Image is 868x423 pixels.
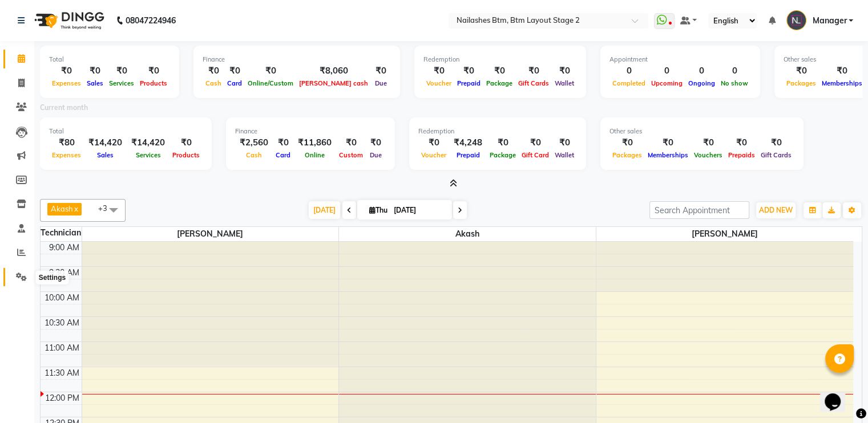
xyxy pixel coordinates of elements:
img: Manager [786,10,806,30]
span: Card [273,151,293,159]
div: Settings [36,271,68,284]
div: ₹2,560 [235,136,273,149]
div: Total [49,127,203,136]
span: Prepaids [725,151,758,159]
div: ₹0 [371,64,391,78]
span: [DATE] [309,201,340,219]
span: Thu [366,206,390,214]
div: ₹0 [169,136,203,149]
span: Ongoing [685,79,718,87]
div: Redemption [423,55,577,64]
div: 9:00 AM [47,242,82,254]
input: Search Appointment [649,201,749,219]
div: ₹0 [519,136,552,149]
div: ₹0 [224,64,245,78]
div: ₹0 [454,64,483,78]
span: Gift Card [519,151,552,159]
span: Memberships [645,151,691,159]
span: Vouchers [691,151,725,159]
div: Total [49,55,170,64]
span: [PERSON_NAME] [596,227,853,241]
span: Expenses [49,79,84,87]
span: Gift Cards [758,151,794,159]
span: Online/Custom [245,79,296,87]
div: ₹0 [423,64,454,78]
div: ₹0 [609,136,645,149]
span: Prepaid [454,79,483,87]
div: ₹0 [758,136,794,149]
span: ADD NEW [759,206,793,214]
div: Technician [41,227,82,239]
span: Expenses [49,151,84,159]
div: ₹0 [366,136,386,149]
div: ₹0 [819,64,865,78]
div: Appointment [609,55,751,64]
span: Due [372,79,390,87]
span: Card [224,79,245,87]
span: Voucher [418,151,449,159]
div: ₹0 [552,136,577,149]
span: Cash [203,79,224,87]
span: [PERSON_NAME] [82,227,339,241]
div: ₹11,860 [293,136,336,149]
div: ₹80 [49,136,84,149]
b: 08047224946 [126,5,176,36]
input: 2025-09-04 [390,202,447,219]
div: 10:30 AM [42,317,82,329]
span: Memberships [819,79,865,87]
span: Akash [51,204,73,213]
span: Custom [336,151,366,159]
span: Upcoming [648,79,685,87]
div: 11:00 AM [42,342,82,354]
div: ₹0 [487,136,519,149]
div: ₹0 [418,136,449,149]
span: Completed [609,79,648,87]
span: Wallet [552,79,577,87]
iframe: chat widget [820,377,857,412]
div: 11:30 AM [42,367,82,379]
div: ₹0 [106,64,137,78]
div: 9:30 AM [47,267,82,279]
span: Voucher [423,79,454,87]
div: Finance [203,55,391,64]
div: ₹14,420 [127,136,169,149]
span: Cash [243,151,265,159]
span: Services [106,79,137,87]
a: x [73,204,78,213]
div: ₹0 [273,136,293,149]
img: logo [29,5,107,36]
div: 0 [685,64,718,78]
span: Products [137,79,170,87]
div: ₹0 [137,64,170,78]
div: 0 [648,64,685,78]
div: 0 [609,64,648,78]
div: ₹0 [49,64,84,78]
span: Package [483,79,515,87]
div: ₹4,248 [449,136,487,149]
span: No show [718,79,751,87]
div: ₹0 [336,136,366,149]
span: Package [487,151,519,159]
span: Sales [94,151,116,159]
div: ₹0 [483,64,515,78]
div: Redemption [418,127,577,136]
span: Manager [812,15,846,27]
div: ₹0 [84,64,106,78]
span: Online [302,151,328,159]
button: ADD NEW [756,202,796,218]
div: ₹0 [552,64,577,78]
div: ₹0 [784,64,819,78]
div: 10:00 AM [42,292,82,304]
span: +3 [98,204,116,213]
span: Products [169,151,203,159]
div: 0 [718,64,751,78]
span: Wallet [552,151,577,159]
div: ₹0 [245,64,296,78]
label: Current month [40,103,88,113]
span: Packages [784,79,819,87]
div: ₹0 [203,64,224,78]
div: ₹14,420 [84,136,127,149]
div: ₹0 [725,136,758,149]
span: Packages [609,151,645,159]
span: [PERSON_NAME] cash [296,79,371,87]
